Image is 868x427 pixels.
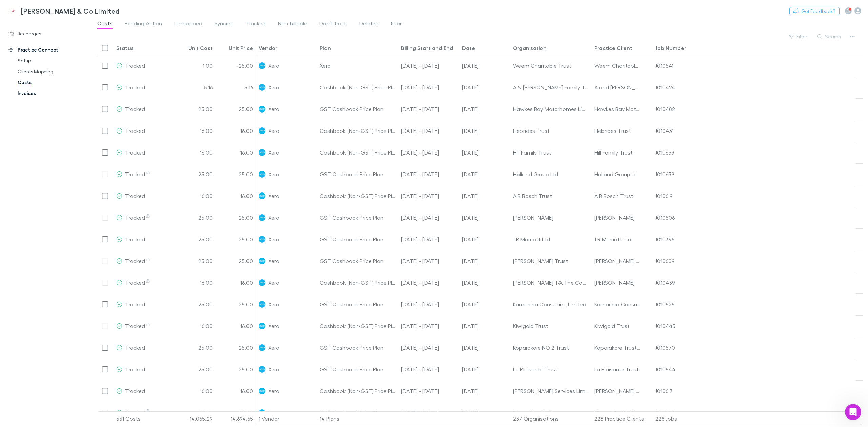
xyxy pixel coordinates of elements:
div: Practice Client [594,45,632,52]
div: -25.00 [215,55,256,77]
span: Tracked [125,192,145,199]
div: Weem Charitable Trust [594,55,641,76]
div: 16.00 [215,315,256,337]
img: Xero's Logo [259,84,265,91]
div: 05 Aug 2025 [459,359,510,380]
div: 25.00 [215,207,256,228]
div: 25.00 [215,98,256,120]
div: [PERSON_NAME] Trust [594,250,641,271]
img: Xero's Logo [259,192,265,199]
span: Tracked [125,236,145,242]
div: J010558 [655,402,675,423]
div: 25.00 [215,293,256,315]
div: [PERSON_NAME] Services Limited [594,380,641,402]
a: Practice Connect [1,44,97,55]
div: Kiwigold Trust [594,315,630,337]
div: 05 Aug 2025 [459,207,510,228]
div: 05 Aug 2025 [459,77,510,98]
span: Tracked [125,149,145,156]
div: 25.00 [175,207,215,228]
span: Non-billable [278,20,307,29]
div: 05 Aug 2025 [459,98,510,120]
div: 05 Aug 2025 [459,272,510,293]
div: A & [PERSON_NAME] Family Trust [513,77,589,98]
div: 05 Jul - 04 Aug 25 [398,402,459,424]
span: Xero [268,359,279,380]
div: J010619 [655,185,673,206]
div: 05 Aug 2025 [459,163,510,185]
div: 16.00 [175,185,215,207]
div: Hebrides Trust [594,120,631,141]
div: 25.00 [175,98,215,120]
div: 05 Aug 2025 [459,228,510,250]
div: Unit Cost [188,45,213,52]
div: 25.00 [215,228,256,250]
span: Tracked [125,323,151,329]
img: Xero's Logo [259,127,265,134]
img: Xero's Logo [259,236,265,243]
h3: [PERSON_NAME] & Co Limited [21,7,120,15]
span: Tracked [125,366,145,372]
div: 05 Jul - 04 Aug 25 [398,207,459,228]
div: J010482 [655,98,675,120]
div: Cashbook (Non-GST) Price Plan [317,315,398,337]
div: 25.00 [215,250,256,272]
div: 05 Jul - 04 Aug 25 [398,380,459,402]
span: Xero [268,228,279,250]
div: 16.00 [215,142,256,163]
div: A and [PERSON_NAME] Family Trust [594,77,641,98]
div: Organisation [513,45,547,52]
span: Xero [268,120,279,141]
button: Filter [786,33,811,41]
span: Tracked [125,258,151,264]
div: Hebrides Trust [513,120,589,141]
div: Hawkes Bay Motorhomes Limited [594,98,641,120]
div: J010431 [655,120,674,141]
div: 16.00 [175,120,215,142]
a: Costs [11,77,97,88]
div: -1.00 [175,55,215,77]
div: 05 Jul - 04 Aug 25 [398,293,459,315]
div: Billing Start and End [401,45,453,52]
span: Tracked [125,388,145,394]
div: 25.00 [215,337,256,359]
div: 25.00 [175,293,215,315]
div: 05 Jul - 04 Aug 25 [398,228,459,250]
span: Xero [268,98,279,120]
div: 25.00 [175,163,215,185]
div: 05 Jul - 04 Aug 25 [398,315,459,337]
img: Xero's Logo [259,323,265,329]
span: Tracked [246,20,266,29]
div: [PERSON_NAME] [594,207,635,228]
div: [PERSON_NAME] Trust [513,250,589,271]
div: 551 Costs [114,412,175,425]
div: 16.00 [215,185,256,207]
div: [PERSON_NAME] T/A The Computer Man [513,272,589,293]
div: J010395 [655,228,675,250]
span: Tracked [125,62,145,69]
div: J010639 [655,163,674,185]
div: Koparakore Trust No 2 [594,337,641,358]
div: 28 Jul 2025 [459,55,510,77]
div: Holland Group Limited [594,163,641,185]
div: 16.00 [175,380,215,402]
div: Cashbook (Non-GST) Price Plan [317,120,398,142]
img: Xero's Logo [259,171,265,178]
div: 14,694.65 [215,412,256,425]
div: J010609 [655,250,675,271]
img: Xero's Logo [259,301,265,308]
div: La Plaisante Trust [513,359,589,380]
div: Xero [317,55,398,77]
div: J010544 [655,359,675,380]
span: Costs [97,20,113,29]
span: Xero [268,293,279,315]
div: Hawkes Bay Motorhomes Limited [513,98,589,120]
span: Tracked [125,344,145,351]
div: GST Cashbook Price Plan [317,359,398,380]
div: 05 Aug 2025 [459,402,510,424]
span: Xero [268,250,279,271]
img: Xero's Logo [259,388,265,394]
div: J010659 [655,142,674,163]
div: Hill Family Trust [513,142,589,163]
div: 05 Aug 2025 [459,185,510,207]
